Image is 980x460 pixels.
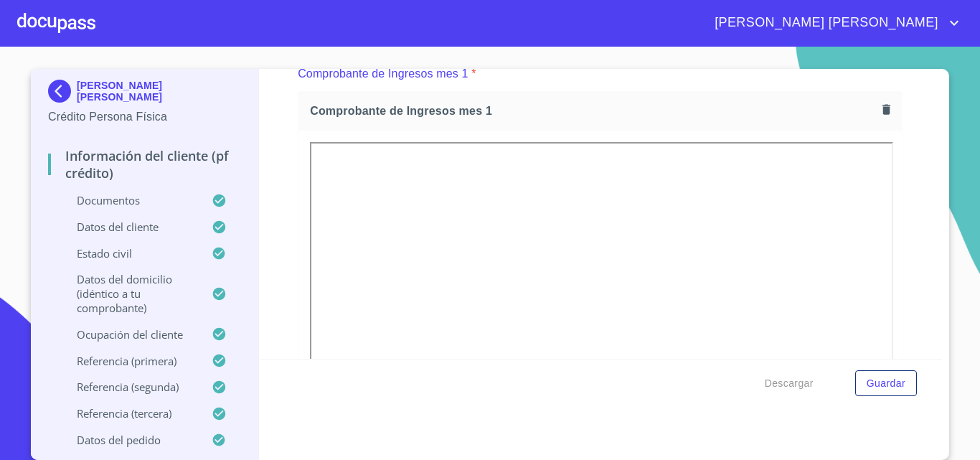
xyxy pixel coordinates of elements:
[48,108,241,126] p: Crédito Persona Física
[48,433,212,447] p: Datos del pedido
[48,220,212,234] p: Datos del cliente
[704,11,963,34] button: account of current user
[48,80,241,108] div: [PERSON_NAME] [PERSON_NAME]
[77,80,241,103] p: [PERSON_NAME] [PERSON_NAME]
[298,65,468,83] p: Comprobante de Ingresos mes 1
[48,80,77,103] img: Docupass spot blue
[310,103,877,118] span: Comprobante de Ingresos mes 1
[48,193,212,207] p: Documentos
[48,380,212,394] p: Referencia (segunda)
[855,370,917,397] button: Guardar
[48,327,212,342] p: Ocupación del Cliente
[759,370,819,397] button: Descargar
[704,11,946,34] span: [PERSON_NAME] [PERSON_NAME]
[48,246,212,260] p: Estado Civil
[48,147,241,182] p: Información del cliente (PF crédito)
[48,354,212,368] p: Referencia (primera)
[765,375,814,393] span: Descargar
[48,272,212,315] p: Datos del domicilio (idéntico a tu comprobante)
[48,406,212,421] p: Referencia (tercera)
[867,375,905,393] span: Guardar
